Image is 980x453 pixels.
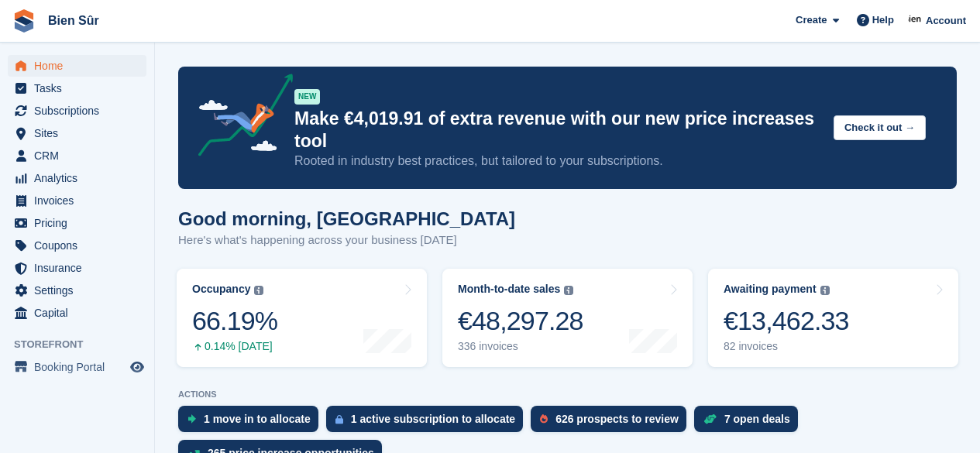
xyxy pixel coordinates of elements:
[178,406,326,440] a: 1 move in to allocate
[872,12,894,28] span: Help
[724,305,849,337] div: €13,462.33
[192,283,250,296] div: Occupancy
[34,167,127,189] span: Analytics
[178,232,515,249] p: Here's what's happening across your business [DATE]
[34,122,127,144] span: Sites
[8,167,146,189] a: menu
[294,108,821,153] p: Make €4,019.91 of extra revenue with our new price increases tool
[294,89,320,105] div: NEW
[442,269,693,367] a: Month-to-date sales €48,297.28 336 invoices
[834,115,926,141] button: Check it out →
[458,305,583,337] div: €48,297.28
[8,280,146,301] a: menu
[555,413,679,425] div: 626 prospects to review
[540,414,548,424] img: prospect-51fa495bee0391a8d652442698ab0144808aea92771e9ea1ae160a38d050c398.svg
[8,190,146,211] a: menu
[12,9,36,33] img: stora-icon-8386f47178a22dfd0bd8f6a31ec36ba5ce8667c1dd55bd0f319d3a0aa187defe.svg
[820,286,830,295] img: icon-info-grey-7440780725fd019a000dd9b08b2336e03edf1995a4989e88bcd33f0948082b44.svg
[458,283,560,296] div: Month-to-date sales
[187,414,196,424] img: move_ins_to_allocate_icon-fdf77a2bb77ea45bf5b3d319d69a93e2d87916cf1d5bf7949dd705db3b84f3ca.svg
[564,286,573,295] img: icon-info-grey-7440780725fd019a000dd9b08b2336e03edf1995a4989e88bcd33f0948082b44.svg
[8,55,146,77] a: menu
[34,302,127,324] span: Capital
[326,406,531,440] a: 1 active subscription to allocate
[185,74,294,162] img: price-adjustments-announcement-icon-8257ccfd72463d97f412b2fc003d46551f7dbcb40ab6d574587a9cd5c0d94...
[8,235,146,256] a: menu
[8,302,146,324] a: menu
[351,413,515,425] div: 1 active subscription to allocate
[708,269,958,367] a: Awaiting payment €13,462.33 82 invoices
[703,414,717,424] img: deal-1b604bf984904fb50ccaf53a9ad4b4a5d6e5aea283cecdc64d6e3604feb123c2.svg
[34,235,127,256] span: Coupons
[42,8,105,33] a: Bien Sûr
[8,356,146,378] a: menu
[926,13,966,29] span: Account
[796,12,827,28] span: Create
[724,283,817,296] div: Awaiting payment
[34,55,127,77] span: Home
[34,145,127,166] span: CRM
[335,414,343,424] img: active_subscription_to_allocate_icon-d502201f5373d7db506a760aba3b589e785aa758c864c3986d89f69b8ff3...
[192,340,277,353] div: 0.14% [DATE]
[254,286,263,295] img: icon-info-grey-7440780725fd019a000dd9b08b2336e03edf1995a4989e88bcd33f0948082b44.svg
[458,340,583,353] div: 336 invoices
[8,212,146,234] a: menu
[34,356,127,378] span: Booking Portal
[14,337,154,352] span: Storefront
[8,77,146,99] a: menu
[178,208,515,229] h1: Good morning, [GEOGRAPHIC_DATA]
[34,280,127,301] span: Settings
[531,406,694,440] a: 626 prospects to review
[294,153,821,170] p: Rooted in industry best practices, but tailored to your subscriptions.
[34,190,127,211] span: Invoices
[8,122,146,144] a: menu
[724,413,790,425] div: 7 open deals
[34,257,127,279] span: Insurance
[908,12,923,28] img: Asmaa Habri
[694,406,806,440] a: 7 open deals
[724,340,849,353] div: 82 invoices
[192,305,277,337] div: 66.19%
[34,212,127,234] span: Pricing
[177,269,427,367] a: Occupancy 66.19% 0.14% [DATE]
[8,257,146,279] a: menu
[34,100,127,122] span: Subscriptions
[204,413,311,425] div: 1 move in to allocate
[8,100,146,122] a: menu
[128,358,146,376] a: Preview store
[178,390,957,400] p: ACTIONS
[34,77,127,99] span: Tasks
[8,145,146,166] a: menu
